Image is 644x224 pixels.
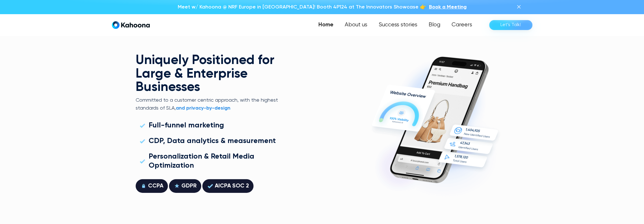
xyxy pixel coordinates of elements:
[112,21,150,29] a: home
[423,19,446,31] a: Blog
[176,106,230,111] strong: and privacy-by-design
[429,5,467,10] span: Book a Meeting
[313,19,339,31] a: Home
[149,121,224,130] div: Full-funnel marketing
[373,19,423,31] a: Success stories
[446,19,478,31] a: Careers
[149,152,276,170] div: Personalization & Retail Media Optimization
[500,20,521,29] div: Let’s Talk!
[136,54,279,95] h2: Uniquely Positioned for Large & Enterprise Businesses
[181,182,197,191] div: GDPR
[489,20,532,30] a: Let’s Talk!
[215,182,249,191] div: AICPA SOC 2
[149,137,276,146] div: CDP, Data analytics & measurement
[136,97,279,112] p: Committed to a customer centric approach, with the highest standards of SLA,
[148,182,163,191] div: CCPA
[178,3,426,11] p: Meet w/ Kahoona @ NRF Europe in [GEOGRAPHIC_DATA]! Booth 4P124 at The Innovators Showcase 👉
[429,3,467,11] a: Book a Meeting
[339,19,373,31] a: About us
